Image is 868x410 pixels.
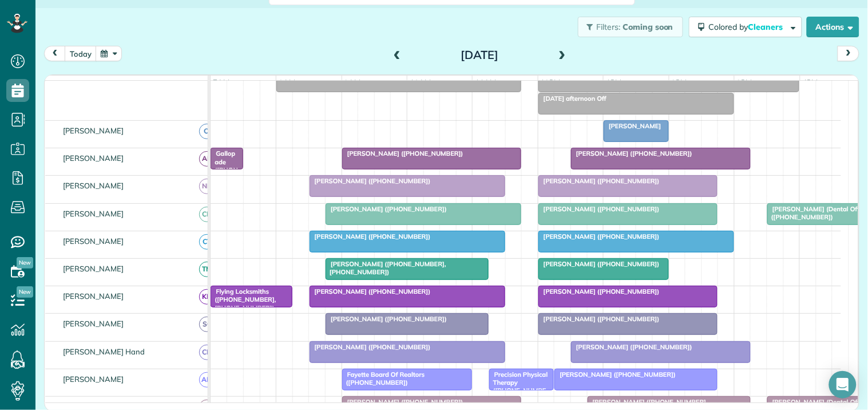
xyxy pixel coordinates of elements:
[309,287,431,295] span: [PERSON_NAME] ([PHONE_NUMBER])
[669,78,689,87] span: 2pm
[570,343,693,351] span: [PERSON_NAME] ([PHONE_NUMBER])
[17,286,33,298] span: New
[61,181,126,190] span: [PERSON_NAME]
[538,177,660,185] span: [PERSON_NAME] ([PHONE_NUMBER])
[538,315,660,323] span: [PERSON_NAME] ([PHONE_NUMBER])
[61,264,126,273] span: [PERSON_NAME]
[538,232,660,241] span: [PERSON_NAME] ([PHONE_NUMBER])
[199,262,215,277] span: TM
[342,370,425,387] span: Fayette Board Of Realtors ([PHONE_NUMBER])
[473,78,498,87] span: 11am
[407,78,433,87] span: 10am
[61,153,126,163] span: [PERSON_NAME]
[538,205,660,213] span: [PERSON_NAME] ([PHONE_NUMBER])
[17,257,33,269] span: New
[276,78,298,87] span: 8am
[342,398,464,406] span: [PERSON_NAME] ([PHONE_NUMBER])
[210,287,276,312] span: Flying Locksmiths ([PHONE_NUMBER], [PHONE_NUMBER])
[603,122,662,130] span: [PERSON_NAME]
[199,124,215,139] span: CJ
[44,46,66,61] button: prev
[829,371,857,399] div: Open Intercom Messenger
[309,177,431,185] span: [PERSON_NAME] ([PHONE_NUMBER])
[342,78,363,87] span: 9am
[538,287,660,295] span: [PERSON_NAME] ([PHONE_NUMBER])
[65,46,97,61] button: today
[199,151,215,167] span: AR
[623,22,674,32] span: Coming soon
[309,343,431,351] span: [PERSON_NAME] ([PHONE_NUMBER])
[538,260,660,268] span: [PERSON_NAME] ([PHONE_NUMBER])
[689,17,802,37] button: Colored byCleaners
[342,149,464,157] span: [PERSON_NAME] ([PHONE_NUMBER])
[61,374,126,384] span: [PERSON_NAME]
[538,78,563,87] span: 12pm
[604,78,624,87] span: 1pm
[309,232,431,241] span: [PERSON_NAME] ([PHONE_NUMBER])
[709,22,787,32] span: Colored by
[408,49,551,61] h2: [DATE]
[61,291,126,301] span: [PERSON_NAME]
[61,236,126,246] span: [PERSON_NAME]
[325,260,446,276] span: [PERSON_NAME] ([PHONE_NUMBER], [PHONE_NUMBER])
[838,46,859,61] button: next
[554,370,676,379] span: [PERSON_NAME] ([PHONE_NUMBER])
[597,22,621,32] span: Filters:
[61,347,147,356] span: [PERSON_NAME] Hand
[211,78,232,87] span: 7am
[199,317,215,332] span: SC
[489,370,548,403] span: Precision Physical Therapy ([PHONE_NUMBER])
[61,319,126,328] span: [PERSON_NAME]
[199,289,215,305] span: KD
[748,22,785,32] span: Cleaners
[61,209,126,218] span: [PERSON_NAME]
[807,17,859,37] button: Actions
[199,234,215,250] span: CT
[735,78,755,87] span: 3pm
[199,207,215,222] span: CM
[538,94,607,102] span: [DATE] afternoon Off
[61,126,126,135] span: [PERSON_NAME]
[210,149,238,215] span: Gallopade ([PHONE_NUMBER], [PHONE_NUMBER])
[325,315,447,323] span: [PERSON_NAME] ([PHONE_NUMBER])
[800,78,821,87] span: 4pm
[199,345,215,360] span: CH
[199,179,215,194] span: ND
[199,372,215,388] span: AM
[570,149,693,157] span: [PERSON_NAME] ([PHONE_NUMBER])
[325,205,447,213] span: [PERSON_NAME] ([PHONE_NUMBER])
